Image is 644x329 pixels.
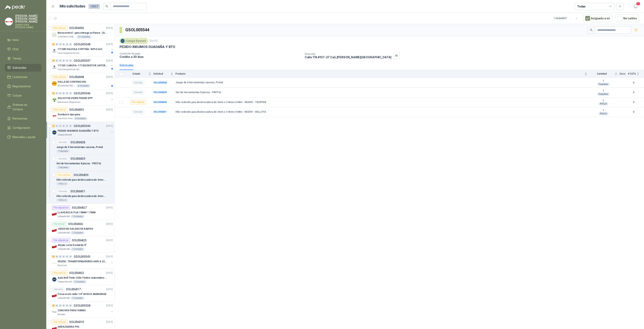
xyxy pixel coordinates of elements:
[52,271,68,275] div: Por cotizar
[52,304,55,307] div: 4
[12,56,21,61] span: Tareas
[58,248,70,251] p: Lafayette SAS
[52,75,68,79] div: Por cotizar
[5,82,41,90] a: Negociaciones
[58,101,83,104] p: Salamanca Oleaginosas SAS
[56,156,69,161] div: Cerrado
[589,79,617,83] b: 1
[52,222,67,226] div: Por enviar
[5,73,41,81] a: Licitaciones
[583,15,612,22] button: Asignado a mi
[52,48,57,53] img: Company Logo
[175,81,223,84] b: Juego de 6 herramientas caseras, Pretul
[52,212,57,217] img: Company Logo
[590,29,593,31] span: search
[74,304,90,307] p: GSOL005538
[76,35,92,39] div: 31 Unidades
[66,92,69,95] div: 0
[69,304,72,307] div: 0
[69,92,72,95] div: 0
[46,187,115,204] a: CerradoSOL056831Hilo redondo para desbrozadora de 3mm o 3.8mm x168m - NEGRO - BELLOTA1 ROLLO
[12,75,27,79] span: Licitaciones
[52,43,55,46] div: 2
[74,43,90,46] p: GSOL005548
[69,108,84,111] p: SOL056833
[70,141,85,144] p: SOL056828
[5,92,41,99] a: Cotizar
[52,303,114,316] a: 4 0 0 0 0 0 GSOL005538[DATE] Company LogoZUNCHOS PARA YUMBOAlmatec
[76,84,90,87] div: 4 Unidades
[71,215,85,218] div: 1 Unidades
[46,236,115,253] a: Por adjudicarSOL056825[DATE] Company LogoAlicate corte frontal de 8"Lafayette SAS1 Unidades
[56,178,106,182] p: Hilo redondo para desbrozadora de 3mm o 3.8mm x168m - NEGRO - TRUPPER
[72,206,87,209] p: SOL056827
[46,24,115,40] a: Por cotizarSOL056856[DATE] Company LogoMonocontrol - para entrega en Pance - [GEOGRAPHIC_DATA]CON...
[55,255,58,258] div: 0
[74,174,88,176] p: SOL056830
[58,96,93,100] p: SOLICITUD #5295 PEDIDO EPP
[106,238,113,242] p: [DATE]
[5,18,13,25] img: Company Logo
[599,112,608,115] div: ROLLO
[58,227,93,231] p: JUEGO DE GALGAS DE RADIOS
[58,260,108,263] p: 052252 : TRANSFORMADORES 440V A 220 V
[12,47,19,51] span: Chat
[15,15,41,23] p: [PERSON_NAME] [PERSON_NAME] [PERSON_NAME]
[62,304,65,307] div: 0
[615,15,639,22] button: No Leídos
[120,52,301,55] p: Condición de pago
[52,255,55,258] div: 2
[5,5,25,10] img: Logo peakr
[58,117,73,120] p: Industrias Tomy
[12,84,31,88] span: Negociaciones
[589,109,617,112] b: 1
[52,125,55,127] div: 1
[66,43,69,46] div: 0
[52,238,70,243] div: Por adjudicar
[56,162,101,166] p: Set de Herramientas 8 piezas - PRETUL
[56,182,68,185] div: 1 ROLLO
[52,293,57,298] img: Company Logo
[69,59,72,62] div: 0
[120,55,301,58] p: Crédito a 30 días
[58,68,79,71] p: Club Campestre de Cali
[52,205,70,210] div: Por adjudicar
[120,63,133,68] div: Solicitudes
[106,222,113,226] p: [DATE]
[5,64,41,72] a: Solicitudes
[589,89,617,93] b: 1
[52,42,114,55] a: 2 0 0 0 0 0 GSOL005548[DATE] Company Logo171309 VALVULA CORTINA- NIPLE A/CClub Campestre de Cali
[62,125,65,127] div: 0
[52,114,57,119] img: Company Logo
[46,138,115,155] a: CerradoSOL056828Juego de 6 herramientas caseras, Pretul1 Paquetes
[52,97,57,102] img: Company Logo
[69,43,72,46] div: 0
[125,27,150,33] h3: GSOL005544
[46,73,115,89] a: Por cotizarSOL056848[DATE] Company LogoVALLA DE CONTENCIONSEGURIDAD PROVISER LTDA4 Unidades
[153,91,167,94] b: SOL056829
[628,100,639,104] b: 0
[175,110,266,114] b: Hilo redondo para desbrozadora de 3mm o 3.8mm x168m - NEGRO - BELLOTA
[153,101,167,104] a: SOL056830
[74,92,90,95] p: GSOL005546
[52,26,68,30] div: Por cotizar
[59,125,62,127] div: 0
[46,155,115,171] a: CerradoSOL056829Set de Herramientas 8 piezas - PRETUL1 Paquetes
[58,243,87,247] p: Alicate corte frontal de 8"
[73,117,87,120] div: 3 Unidades
[12,103,38,111] span: Órdenes de Compra
[105,5,108,8] span: search
[5,36,41,44] a: Inicio
[74,59,90,62] p: GSOL005547
[5,124,41,132] a: Configuración
[52,287,64,292] div: Cerrado
[12,38,19,42] span: Inicio
[58,264,67,267] p: Biocirculo
[56,189,69,194] div: Cerrado
[73,280,87,283] div: 1 Unidades
[58,84,76,87] p: SEGURIDAD PROVISER LTDA
[52,81,57,86] img: Company Logo
[46,106,115,122] a: Por cotizarSOL056833[DATE] Company LogoSombrero tipo pavaIndustrias Tomy3 Unidades
[589,72,614,75] span: Cantidad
